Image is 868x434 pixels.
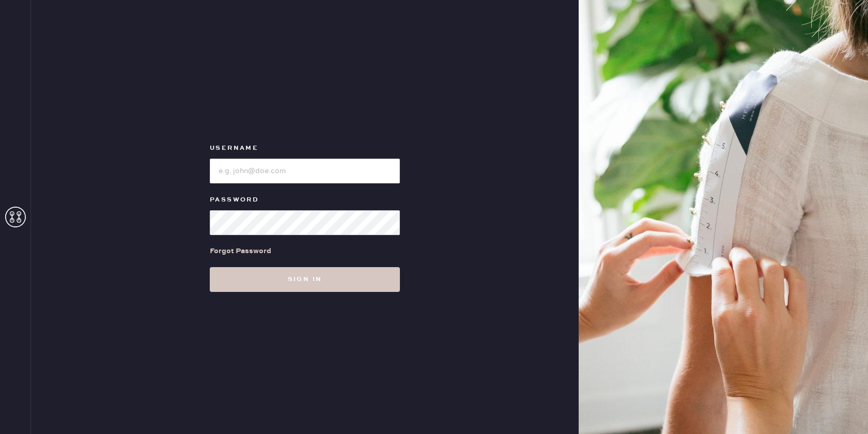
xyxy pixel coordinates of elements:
button: Sign in [210,267,400,292]
label: Password [210,194,400,206]
div: Forgot Password [210,245,271,257]
a: Forgot Password [210,235,271,267]
input: e.g. john@doe.com [210,159,400,183]
label: Username [210,142,400,154]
